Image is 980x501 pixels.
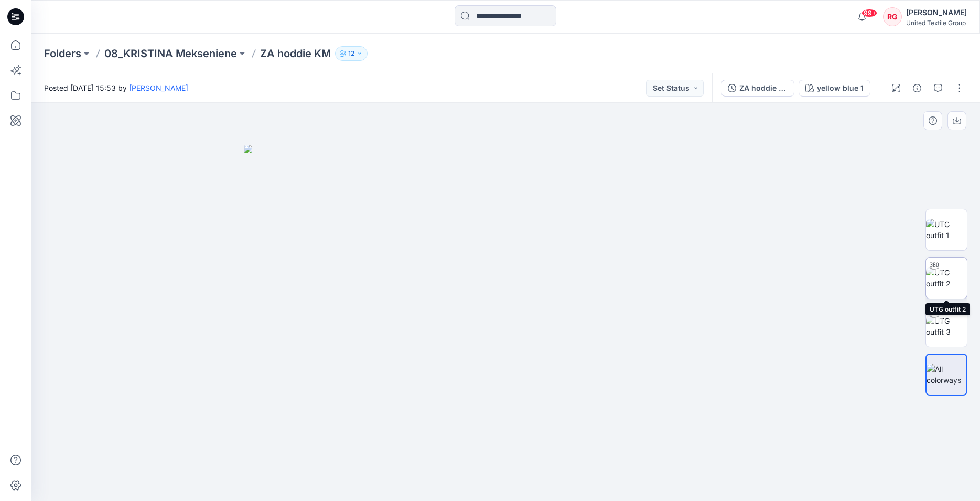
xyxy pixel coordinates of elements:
[799,80,870,97] button: yellow blue 1
[335,46,368,61] button: 12
[906,19,967,27] div: United Textile Group
[926,219,967,241] img: UTG outfit 1
[260,46,331,61] p: ZA hoddie KM
[927,364,966,386] img: All colorways
[348,48,354,59] p: 12
[44,46,81,61] a: Folders
[883,7,902,26] div: RG
[739,82,788,94] div: ZA hoddie KM
[104,46,237,61] a: 08_KRISTINA Mekseniene
[926,267,967,289] img: UTG outfit 2
[861,9,877,17] span: 99+
[906,6,967,19] div: [PERSON_NAME]
[721,80,794,97] button: ZA hoddie KM
[926,315,967,337] img: UTG outfit 3
[817,82,864,94] div: yellow blue 1
[44,82,188,93] span: Posted [DATE] 15:53 by
[129,83,188,92] a: [PERSON_NAME]
[909,80,925,97] button: Details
